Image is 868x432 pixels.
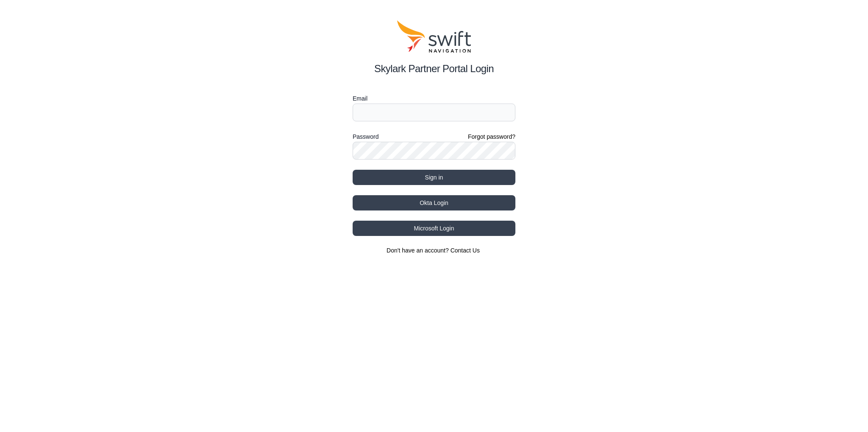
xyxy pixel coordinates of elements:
[353,61,515,76] h2: Skylark Partner Portal Login
[353,170,515,185] button: Sign in
[451,247,480,254] a: Contact Us
[353,195,515,210] button: Okta Login
[353,132,378,142] label: Password
[353,93,515,104] label: Email
[353,221,515,236] button: Microsoft Login
[468,132,515,141] a: Forgot password?
[353,246,515,255] section: Don't have an account?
